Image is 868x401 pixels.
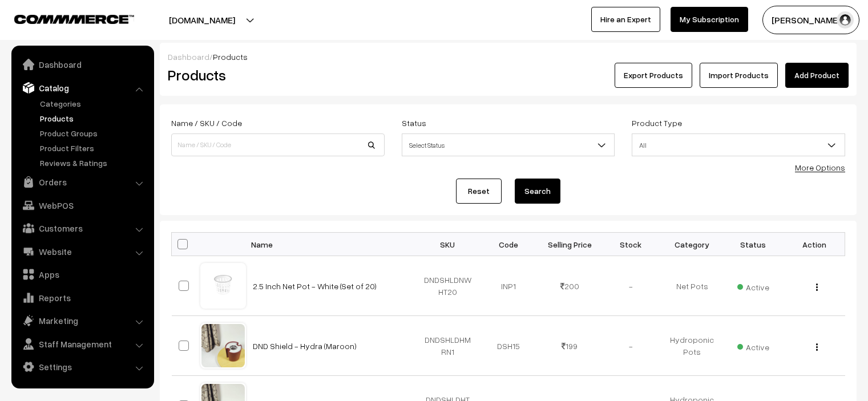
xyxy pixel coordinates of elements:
td: Hydroponic Pots [661,316,722,376]
th: Stock [600,233,661,256]
span: Active [737,338,769,353]
img: Menu [816,343,818,351]
a: Dashboard [168,52,209,62]
td: - [600,256,661,316]
img: user [837,11,854,29]
button: [DOMAIN_NAME] [129,6,275,34]
a: Categories [37,98,150,110]
a: Hire an Expert [591,7,660,32]
label: Product Type [632,117,682,129]
span: All [632,135,845,155]
td: 200 [539,256,600,316]
span: Active [737,278,769,293]
div: / [168,51,849,63]
th: Status [722,233,784,256]
a: Apps [14,264,150,285]
label: Name / SKU / Code [171,117,242,129]
h2: Products [168,66,383,84]
a: COMMMERCE [14,11,114,25]
a: Orders [14,172,150,192]
a: Reports [14,287,150,308]
a: Dashboard [14,54,150,75]
th: Action [784,233,845,256]
img: Menu [816,283,818,291]
a: Import Products [700,63,778,88]
span: All [632,133,845,156]
th: Name [246,233,417,256]
td: 199 [539,316,600,376]
a: DND Shield - Hydra (Maroon) [253,341,357,351]
button: Search [515,179,560,204]
img: COMMMERCE [14,15,134,23]
td: Net Pots [661,256,722,316]
a: Customers [14,218,150,238]
th: Category [661,233,722,256]
button: Export Products [615,63,692,88]
a: Catalog [14,78,150,98]
a: Website [14,241,150,262]
button: [PERSON_NAME] [762,6,859,34]
th: SKU [417,233,478,256]
a: 2.5 Inch Net Pot - White (Set of 20) [253,281,377,291]
td: DNDSHLDNWHT20 [417,256,478,316]
a: Reviews & Ratings [37,157,150,169]
span: Select Status [402,135,615,155]
td: DSH15 [478,316,539,376]
th: Code [478,233,539,256]
a: More Options [795,163,845,172]
a: Settings [14,357,150,377]
a: Reset [456,179,502,204]
a: WebPOS [14,195,150,216]
input: Name / SKU / Code [171,133,385,156]
a: Product Filters [37,142,150,154]
a: My Subscription [671,7,748,32]
a: Marketing [14,310,150,331]
th: Selling Price [539,233,600,256]
span: Select Status [402,133,615,156]
td: DNDSHLDHMRN1 [417,316,478,376]
td: INP1 [478,256,539,316]
a: Product Groups [37,127,150,139]
span: Products [213,52,248,62]
label: Status [402,117,426,129]
a: Products [37,112,150,124]
a: Add Product [785,63,849,88]
a: Staff Management [14,334,150,354]
td: - [600,316,661,376]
